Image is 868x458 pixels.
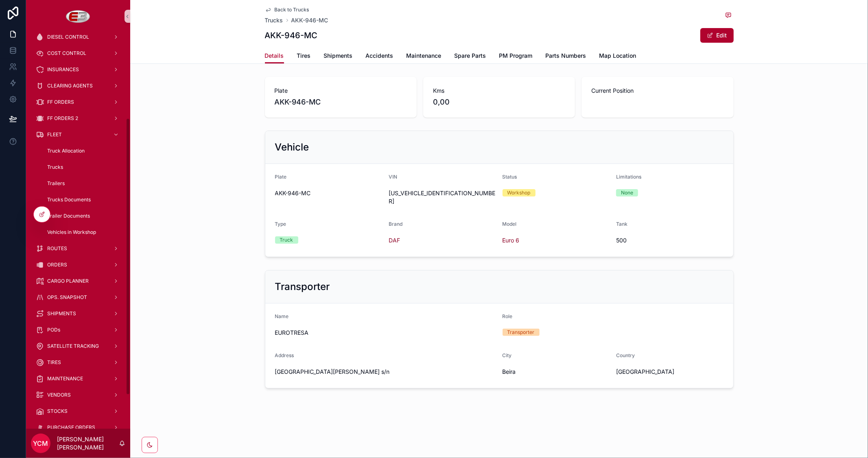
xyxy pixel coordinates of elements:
[41,225,125,240] a: Vehicles in Workshop
[616,368,724,376] span: [GEOGRAPHIC_DATA]
[616,221,627,227] span: Tank
[324,48,353,65] a: Shipments
[499,52,533,60] span: PM Program
[47,262,67,268] span: ORDERS
[433,96,565,108] span: 0,00
[47,343,99,349] span: SATELLITE TRACKING
[499,48,533,65] a: PM Program
[621,189,633,196] div: None
[275,352,294,358] span: Address
[275,87,407,95] span: Plate
[47,359,61,366] span: TIRES
[31,46,125,61] a: COST CONTROL
[265,30,318,41] h1: AKK-946-MC
[47,83,93,89] span: CLEARING AGENTS
[265,7,309,13] a: Back to Trucks
[275,221,286,227] span: Type
[47,294,87,301] span: OPS. SNAPSHOT
[546,48,586,65] a: Parts Numbers
[503,221,517,227] span: Model
[389,189,496,205] span: [US_VEHICLE_IDENTIFICATION_NUMBER]
[275,189,383,197] span: AKK-946-MC
[31,420,125,435] a: PURCHASE ORDERS
[47,164,63,170] span: Trucks
[47,327,60,333] span: PODs
[265,48,284,64] a: Details
[41,209,125,223] a: Trailer Documents
[275,368,496,376] span: [GEOGRAPHIC_DATA][PERSON_NAME] s/n
[26,33,130,429] div: scrollable content
[546,52,586,60] span: Parts Numbers
[324,52,353,60] span: Shipments
[31,371,125,386] a: MAINTENANCE
[275,174,287,180] span: Plate
[41,176,125,191] a: Trailers
[275,7,309,13] span: Back to Trucks
[275,96,407,108] span: AKK-946-MC
[47,278,89,284] span: CARGO PLANNER
[47,66,79,73] span: INSURANCES
[31,257,125,272] a: ORDERS
[31,388,125,402] a: VENDORS
[433,87,565,95] span: Kms
[41,144,125,158] a: Truck Allocation
[503,368,610,376] span: Beira
[31,30,125,44] a: DIESEL CONTROL
[47,213,90,219] span: Trailer Documents
[503,236,520,244] a: Euro 6
[47,115,78,122] span: FF ORDERS 2
[47,148,85,154] span: Truck Allocation
[31,323,125,337] a: PODs
[275,280,330,293] h2: Transporter
[31,274,125,288] a: CARGO PLANNER
[47,196,91,203] span: Trucks Documents
[31,95,125,109] a: FF ORDERS
[275,329,496,337] span: EUROTRESA
[297,48,311,65] a: Tires
[503,352,512,358] span: City
[616,236,724,244] span: 500
[31,241,125,256] a: ROUTES
[47,245,67,252] span: ROUTES
[591,87,724,95] span: Current Position
[41,192,125,207] a: Trucks Documents
[291,16,328,24] a: AKK-946-MC
[275,141,309,154] h2: Vehicle
[31,290,125,305] a: OPS. SNAPSHOT
[507,329,535,336] div: Transporter
[31,404,125,419] a: STOCKS
[57,435,119,451] p: [PERSON_NAME] [PERSON_NAME]
[47,375,83,382] span: MAINTENANCE
[389,236,400,244] a: DAF
[297,52,311,60] span: Tires
[265,16,283,24] a: Trucks
[265,52,284,60] span: Details
[616,352,635,358] span: Country
[47,310,76,317] span: SHIPMENTS
[31,306,125,321] a: SHIPMENTS
[47,424,95,431] span: PURCHASE ORDERS
[31,127,125,142] a: FLEET
[389,174,397,180] span: VIN
[275,313,289,319] span: Name
[503,313,513,319] span: Role
[407,52,442,60] span: Maintenance
[47,408,68,414] span: STOCKS
[503,174,517,180] span: Status
[31,111,125,126] a: FF ORDERS 2
[599,48,636,65] a: Map Location
[280,236,293,244] div: Truck
[455,52,486,60] span: Spare Parts
[599,52,636,60] span: Map Location
[366,52,394,60] span: Accidents
[66,10,91,23] img: App logo
[455,48,486,65] a: Spare Parts
[47,99,74,105] span: FF ORDERS
[47,131,62,138] span: FLEET
[31,355,125,370] a: TIRES
[47,34,89,40] span: DIESEL CONTROL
